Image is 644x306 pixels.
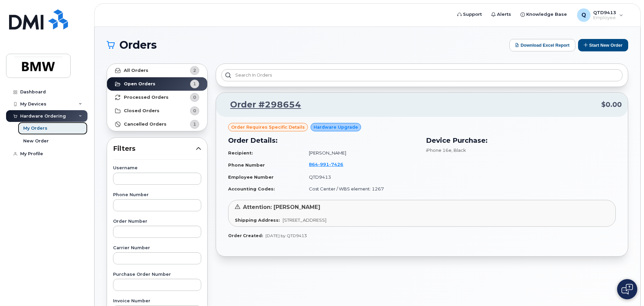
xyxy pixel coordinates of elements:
[193,107,196,114] span: 0
[107,91,207,104] a: Processed Orders0
[318,162,329,167] span: 991
[193,94,196,100] span: 0
[124,108,159,114] strong: Closed Orders
[113,166,201,170] label: Username
[193,81,196,87] span: 1
[314,124,358,130] span: Hardware Upgrade
[228,174,274,180] strong: Employee Number
[601,100,622,110] span: $0.00
[426,135,616,145] h3: Device Purchase:
[228,186,275,191] strong: Accounting Codes:
[119,40,157,50] span: Orders
[235,217,280,223] strong: Shipping Address:
[243,204,320,210] span: Attention: [PERSON_NAME]
[329,162,343,167] span: 7426
[228,135,418,145] h3: Order Details:
[426,147,452,153] span: iPhone 16e
[107,104,207,118] a: Closed Orders0
[107,64,207,77] a: All Orders2
[124,122,167,127] strong: Cancelled Orders
[222,99,301,111] a: Order #298654
[124,68,148,73] strong: All Orders
[228,150,253,156] strong: Recipient:
[113,219,201,224] label: Order Number
[303,183,418,195] td: Cost Center / WBS element: 1267
[113,144,196,154] span: Filters
[303,147,418,159] td: [PERSON_NAME]
[283,217,326,223] span: [STREET_ADDRESS]
[578,39,628,51] button: Start New Order
[228,233,263,238] strong: Order Created:
[309,162,351,167] a: 8649917426
[303,171,418,183] td: QTD9413
[107,77,207,91] a: Open Orders1
[309,162,343,167] span: 864
[621,284,633,295] img: Open chat
[228,162,265,168] strong: Phone Number
[193,121,196,127] span: 1
[265,233,307,238] span: [DATE] by QTD9413
[509,39,575,51] button: Download Excel Report
[124,81,155,87] strong: Open Orders
[124,95,169,100] strong: Processed Orders
[113,246,201,250] label: Carrier Number
[231,124,305,130] span: Order requires Specific details
[193,67,196,74] span: 2
[113,272,201,277] label: Purchase Order Number
[113,193,201,197] label: Phone Number
[221,69,622,81] input: Search in orders
[113,299,201,303] label: Invoice Number
[107,118,207,131] a: Cancelled Orders1
[452,147,466,153] span: , Black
